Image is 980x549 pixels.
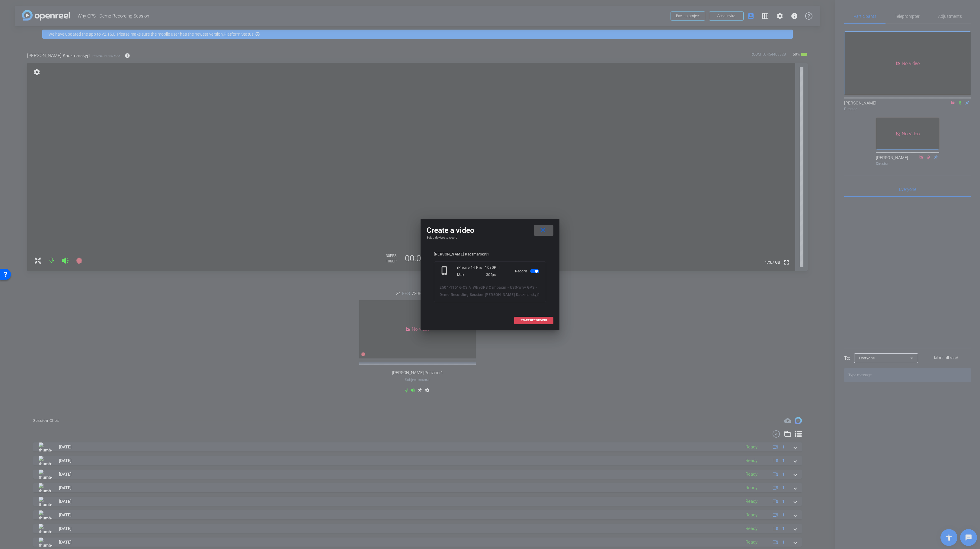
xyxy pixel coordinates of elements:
[427,236,553,239] h4: Setup devices to record
[539,226,546,234] mat-icon: close
[434,252,546,257] div: [PERSON_NAME] Kaczmarskyj1
[440,266,450,277] mat-icon: phone_iphone
[427,225,553,236] div: Create a video
[514,317,553,324] button: START RECORDING
[440,285,517,290] span: 2504-11516-CS // WhyGPS Campaign - USS
[485,264,506,278] div: 1080P | 30fps
[485,293,540,297] span: [PERSON_NAME] Kaczmarskyj1
[483,293,485,297] span: -
[457,264,485,278] div: iPhone 14 Pro Max
[440,285,537,297] span: Why GPS - Demo Recording Session
[520,319,547,322] span: START RECORDING
[517,285,518,290] span: -
[515,264,540,278] div: Record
